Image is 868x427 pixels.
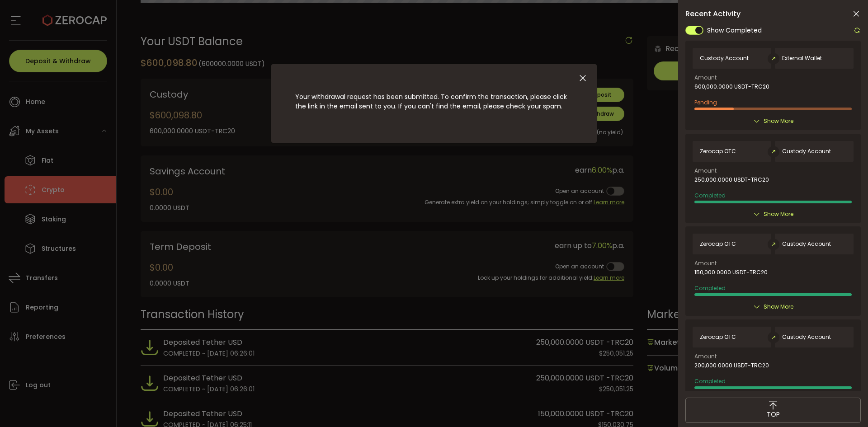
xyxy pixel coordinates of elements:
[700,55,749,61] span: Custody Account
[694,84,769,90] span: 600,000.0000 USDT-TRC20
[782,241,831,247] span: Custody Account
[694,99,717,106] span: Pending
[694,284,726,292] span: Completed
[700,241,736,247] span: Zerocap OTC
[685,10,741,18] span: Recent Activity
[764,210,793,219] span: Show More
[694,168,717,174] span: Amount
[694,75,717,80] span: Amount
[295,92,567,111] span: Your withdrawal request has been submitted. To confirm the transaction, please click the link in ...
[694,377,726,385] span: Completed
[578,73,588,84] button: Close
[700,334,736,340] span: Zerocap OTC
[694,269,768,276] span: 150,000.0000 USDT-TRC20
[764,302,793,311] span: Show More
[707,26,762,35] span: Show Completed
[694,362,769,369] span: 200,000.0000 USDT-TRC20
[767,410,780,419] span: TOP
[700,148,736,155] span: Zerocap OTC
[694,177,769,183] span: 250,000.0000 USDT-TRC20
[271,64,597,143] div: dialog
[782,55,822,61] span: External Wallet
[694,261,717,266] span: Amount
[823,384,868,427] iframe: Chat Widget
[694,354,717,359] span: Amount
[764,117,793,126] span: Show More
[694,192,726,199] span: Completed
[782,148,831,155] span: Custody Account
[782,334,831,340] span: Custody Account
